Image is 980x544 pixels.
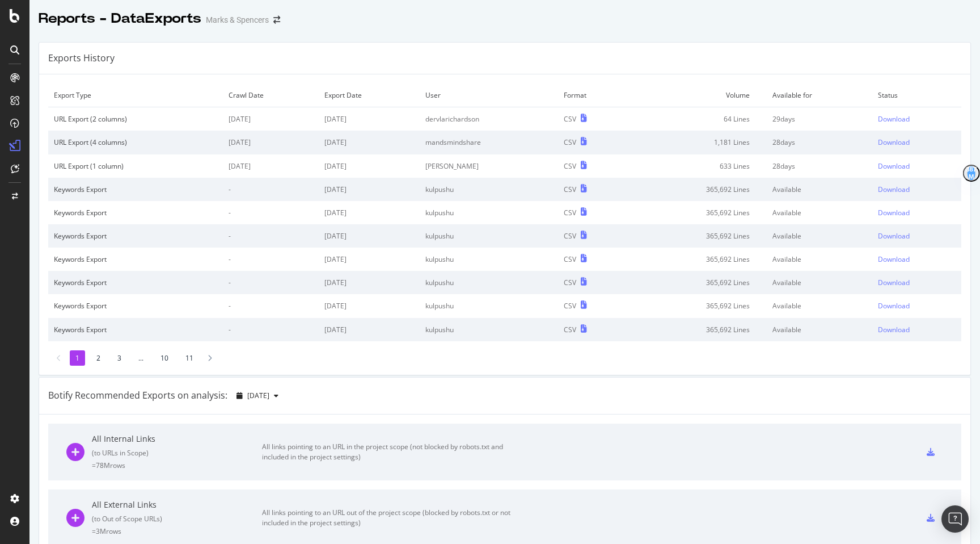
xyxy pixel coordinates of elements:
[92,499,262,510] div: All External Links
[319,154,420,178] td: [DATE]
[319,224,420,248] td: [DATE]
[630,294,767,317] td: 365,692 Lines
[54,114,217,124] div: URL Export (2 columns)
[878,185,956,194] a: Download
[630,83,767,107] td: Volume
[767,154,872,178] td: 28 days
[772,185,867,194] div: Available
[223,271,319,294] td: -
[772,208,867,217] div: Available
[48,389,227,402] div: Botify Recommended Exports on analysis:
[223,107,319,131] td: [DATE]
[223,178,319,201] td: -
[91,350,106,366] li: 2
[878,137,956,147] a: Download
[630,201,767,224] td: 365,692 Lines
[92,514,262,524] div: ( to Out of Scope URLs )
[92,433,262,445] div: All Internal Links
[223,154,319,178] td: [DATE]
[630,318,767,341] td: 365,692 Lines
[223,294,319,317] td: -
[420,224,558,248] td: kulpushu
[262,508,517,528] div: All links pointing to an URL out of the project scope (blocked by robots.txt or not included in t...
[772,254,867,264] div: Available
[630,107,767,131] td: 64 Lines
[878,231,956,241] a: Download
[319,178,420,201] td: [DATE]
[564,231,576,241] div: CSV
[39,9,201,28] div: Reports - DataExports
[420,154,558,178] td: [PERSON_NAME]
[420,178,558,201] td: kulpushu
[247,391,269,400] span: 2025 Sep. 6th
[420,271,558,294] td: kulpushu
[319,248,420,271] td: [DATE]
[564,254,576,264] div: CSV
[319,201,420,224] td: [DATE]
[420,107,558,131] td: dervlarichardson
[878,254,910,264] div: Download
[223,131,319,154] td: [DATE]
[92,461,262,470] div: = 78M rows
[878,114,956,124] a: Download
[878,254,956,264] a: Download
[232,387,283,405] button: [DATE]
[941,505,969,533] div: Open Intercom Messenger
[319,131,420,154] td: [DATE]
[878,278,910,287] div: Download
[223,201,319,224] td: -
[54,325,217,334] div: Keywords Export
[223,318,319,341] td: -
[878,325,910,334] div: Download
[927,514,935,522] div: csv-export
[630,224,767,248] td: 365,692 Lines
[420,201,558,224] td: kulpushu
[420,83,558,107] td: User
[420,248,558,271] td: kulpushu
[48,52,115,65] div: Exports History
[420,318,558,341] td: kulpushu
[223,248,319,271] td: -
[92,526,262,536] div: = 3M rows
[767,83,872,107] td: Available for
[420,294,558,317] td: kulpushu
[767,131,872,154] td: 28 days
[878,301,956,311] a: Download
[564,278,576,287] div: CSV
[878,185,910,194] div: Download
[772,301,867,311] div: Available
[564,114,576,124] div: CSV
[112,350,127,366] li: 3
[54,278,217,287] div: Keywords Export
[319,107,420,131] td: [DATE]
[630,154,767,178] td: 633 Lines
[273,16,280,24] div: arrow-right-arrow-left
[927,448,935,456] div: csv-export
[54,254,217,264] div: Keywords Export
[564,137,576,147] div: CSV
[630,248,767,271] td: 365,692 Lines
[878,161,910,171] div: Download
[54,231,217,241] div: Keywords Export
[878,137,910,147] div: Download
[319,294,420,317] td: [DATE]
[772,278,867,287] div: Available
[223,83,319,107] td: Crawl Date
[630,131,767,154] td: 1,181 Lines
[180,350,199,366] li: 11
[206,14,269,26] div: Marks & Spencers
[564,161,576,171] div: CSV
[878,208,956,217] a: Download
[878,301,910,311] div: Download
[262,442,517,462] div: All links pointing to an URL in the project scope (not blocked by robots.txt and included in the ...
[878,208,910,217] div: Download
[878,161,956,171] a: Download
[564,301,576,311] div: CSV
[155,350,174,366] li: 10
[878,325,956,334] a: Download
[878,114,910,124] div: Download
[630,271,767,294] td: 365,692 Lines
[133,350,149,366] li: ...
[54,301,217,311] div: Keywords Export
[564,185,576,194] div: CSV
